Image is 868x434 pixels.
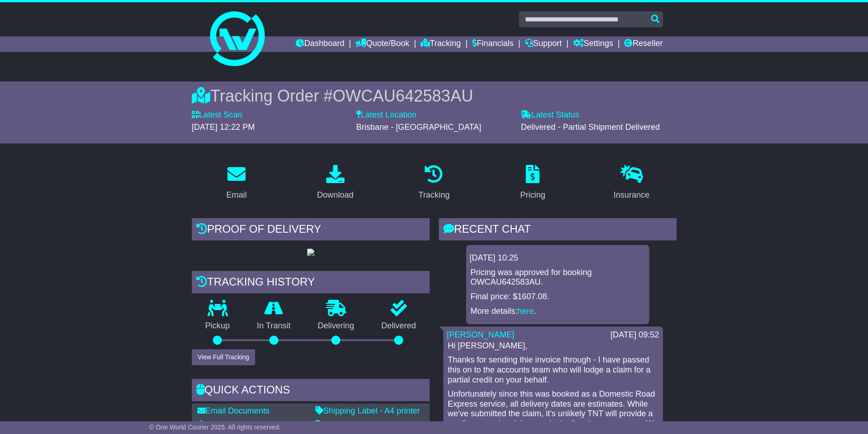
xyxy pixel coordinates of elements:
[315,406,420,415] a: Shipping Label - A4 printer
[514,162,551,204] a: Pricing
[317,189,354,201] div: Download
[471,306,645,317] p: More details: .
[368,321,430,331] p: Delivered
[521,110,579,120] label: Latest Status
[448,355,658,385] p: Thanks for sending thie invoice through - I have passed this on to the accounts team who will lod...
[307,249,314,256] img: GetPodImage
[243,321,304,331] p: In Transit
[192,379,430,403] div: Quick Actions
[197,420,286,429] a: Download Documents
[192,123,255,132] span: [DATE] 12:22 PM
[471,268,645,287] p: Pricing was approved for booking OWCAU642583AU.
[439,218,677,243] div: RECENT CHAT
[421,36,461,52] a: Tracking
[614,189,650,201] div: Insurance
[471,292,645,302] p: Final price: $1607.08.
[304,321,368,331] p: Delivering
[192,349,255,365] button: View Full Tracking
[197,406,270,415] a: Email Documents
[470,253,646,263] div: [DATE] 10:25
[192,321,244,331] p: Pickup
[149,424,281,431] span: © One World Courier 2025. All rights reserved.
[518,306,534,316] a: here
[573,36,613,52] a: Settings
[448,341,658,351] p: Hi [PERSON_NAME],
[192,271,430,296] div: Tracking history
[472,36,514,52] a: Financials
[296,36,344,52] a: Dashboard
[356,110,416,120] label: Latest Location
[624,36,663,52] a: Reseller
[220,162,252,204] a: Email
[226,189,247,201] div: Email
[333,87,473,105] span: OWCAU642583AU
[356,123,481,132] span: Brisbane - [GEOGRAPHIC_DATA]
[521,123,660,132] span: Delivered - Partial Shipment Delivered
[447,330,514,339] a: [PERSON_NAME]
[525,36,562,52] a: Support
[355,36,409,52] a: Quote/Book
[192,110,242,120] label: Latest Scan
[611,330,659,340] div: [DATE] 09:52
[192,86,677,106] div: Tracking Order #
[412,162,455,204] a: Tracking
[311,162,360,204] a: Download
[418,189,449,201] div: Tracking
[520,189,545,201] div: Pricing
[608,162,656,204] a: Insurance
[192,218,430,243] div: Proof of Delivery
